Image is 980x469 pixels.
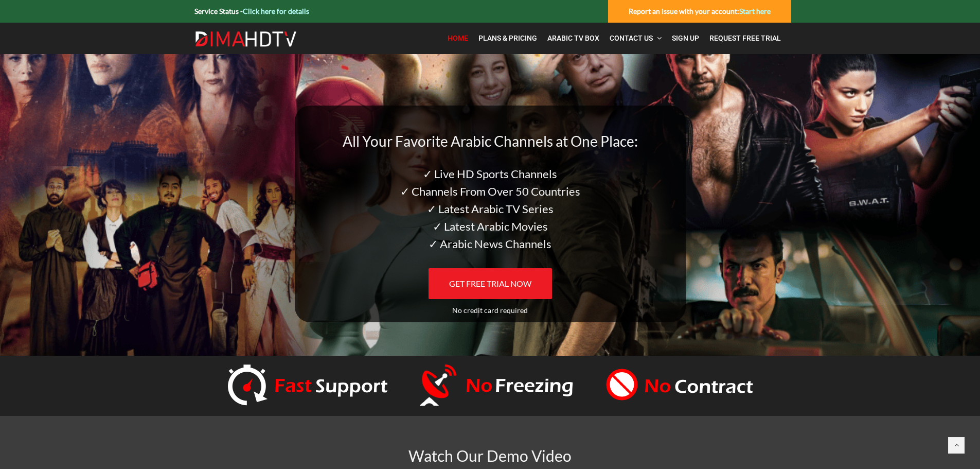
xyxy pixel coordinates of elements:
[427,202,554,216] span: ✓ Latest Arabic TV Series
[408,446,572,465] span: Watch Our Demo Video
[400,184,580,198] span: ✓ Channels From Over 50 Countries
[547,34,599,42] span: Arabic TV Box
[629,7,771,15] strong: Report an issue with your account:
[243,7,309,15] a: Click here for details
[448,34,468,42] span: Home
[442,28,473,49] a: Home
[423,167,557,181] span: ✓ Live HD Sports Channels
[194,31,297,47] img: Dima HDTV
[672,34,699,42] span: Sign Up
[542,28,604,49] a: Arabic TV Box
[948,437,965,454] a: Back to top
[704,28,786,49] a: Request Free Trial
[667,28,704,49] a: Sign Up
[429,237,551,251] span: ✓ Arabic News Channels
[449,279,531,288] span: GET FREE TRIAL NOW
[194,7,309,15] strong: Service Status -
[452,306,528,315] span: No credit card required
[343,132,638,150] span: All Your Favorite Arabic Channels at One Place:
[473,28,542,49] a: Plans & Pricing
[604,28,667,49] a: Contact Us
[433,219,548,233] span: ✓ Latest Arabic Movies
[739,7,771,15] a: Start here
[478,34,537,42] span: Plans & Pricing
[610,34,653,42] span: Contact Us
[429,268,552,299] a: GET FREE TRIAL NOW
[709,34,781,42] span: Request Free Trial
